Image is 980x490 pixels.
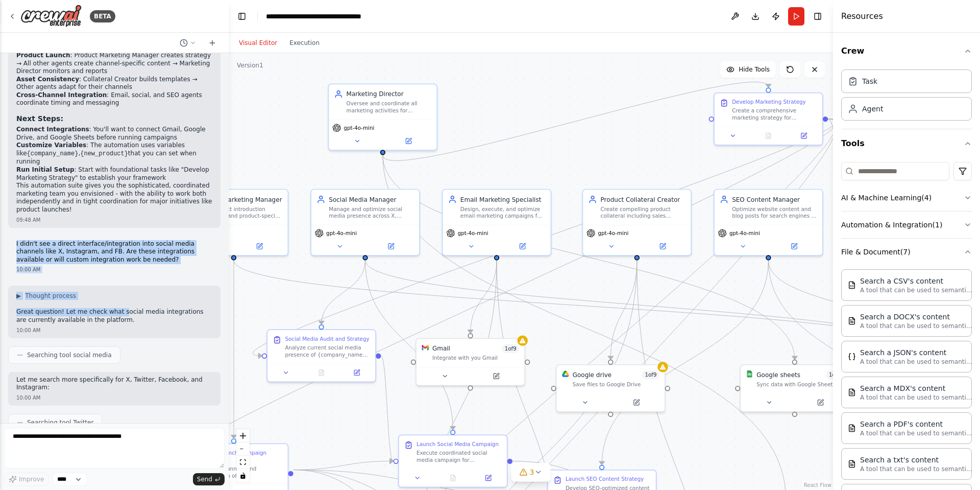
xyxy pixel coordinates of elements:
div: React Flow controls [236,429,250,482]
div: Sync data with Google Sheets [756,381,843,388]
div: Manage and optimize social media presence across X, Facebook, and Instagram for {company_name}. C... [329,205,414,219]
div: Launch Social Media Campaign [416,440,499,448]
button: Execution [283,37,326,49]
strong: Next Steps: [16,114,63,123]
div: Google sheets [756,370,800,379]
button: Open in side panel [769,241,819,252]
div: 09:48 AM [16,216,212,224]
div: Product Launch Campaign Planning [198,450,283,463]
span: gpt-4o-mini [326,229,357,237]
button: Open in side panel [473,473,503,483]
div: Version 1 [237,61,263,69]
div: Lead product introduction campaigns and product-specific promotional activities for {company_name... [198,205,283,219]
button: Open in side panel [789,130,819,141]
span: Number of enabled actions [642,370,659,379]
div: Crew [841,65,972,129]
p: Let me search more specifically for X, Twitter, Facebook, and Instagram: [16,376,212,392]
div: Search a CSV's content [860,276,972,286]
button: Switch to previous chat [176,37,200,49]
div: Design, execute, and optimize email marketing campaigns for {company_name} to nurture leads, enga... [460,205,546,219]
div: SEO Content Manager [732,195,817,204]
span: ▶ [16,292,21,300]
div: Gmail [432,344,450,353]
img: JSONSearchTool [848,353,856,361]
div: Email Marketing SpecialistDesign, execute, and optimize email marketing campaigns for {company_na... [442,189,552,256]
div: 10:00 AM [16,266,212,273]
button: Start a new chat [204,37,220,49]
g: Edge from 6ab7a5df-7cd1-4605-a89f-5a57e8fbc697 to 2b026f28-87c7-4a13-9346-5e71edfd118f [378,79,773,164]
button: Hide Tools [720,61,776,78]
h4: Resources [841,10,883,22]
g: Edge from 635f3723-cd77-4e2c-a8aa-e7d67d43365f to b711f42d-869b-4228-893e-b74f3cebc04e [598,261,773,465]
g: Edge from 53169331-433e-41d6-966e-88d80173d93b to 8bdb9246-1a3f-4163-878a-5615b058a84d [381,352,393,465]
img: Logo [20,5,82,28]
span: Number of enabled actions [826,370,843,379]
li: : Email, social, and SEO agents coordinate timing and messaging [16,91,212,107]
a: React Flow attribution [804,482,831,488]
div: Social Media Audit and StrategyAnalyze current social media presence of {company_name} across X, ... [266,329,376,382]
button: Improve [4,473,48,486]
li: : Start with foundational tasks like "Develop Marketing Strategy" to establish your framework [16,166,212,182]
g: Edge from 6ab7a5df-7cd1-4605-a89f-5a57e8fbc697 to b83789aa-92bc-4153-ba34-b6f080317a04 [378,155,799,360]
div: Search a DOCX's content [860,312,972,322]
nav: breadcrumb [266,11,381,21]
strong: Cross-Channel Integration [16,91,107,99]
button: Open in side panel [384,136,433,147]
div: Marketing Director [347,90,432,99]
p: A tool that can be used to semantic search a query from a CSV's content. [860,286,972,294]
p: A tool that can be used to semantic search a query from a PDF's content. [860,429,972,437]
div: BETA [90,10,115,22]
button: ▶Thought process [16,292,76,300]
img: DOCXSearchTool [848,317,856,325]
button: Automation & Integration(1) [841,212,972,238]
button: toggle interactivity [236,469,250,482]
p: A tool that can be used to semantic search a query from a MDX's content. [860,393,972,402]
div: Search a MDX's content [860,383,972,393]
button: 3 [511,463,551,482]
div: Search a txt's content [860,455,972,465]
span: gpt-4o-mini [598,229,628,237]
button: zoom in [236,429,250,442]
strong: Run Initial Setup [16,166,75,173]
strong: Customize Variables [16,142,86,149]
button: File & Document(7) [841,239,972,265]
span: Hide Tools [739,65,770,74]
div: Integrate with you Gmail [432,355,519,362]
button: Send [193,473,225,485]
div: Product Collateral CreatorCreate compelling product collateral including sales materials, channel... [582,189,692,256]
code: {new_product} [80,150,128,157]
img: CSVSearchTool [848,281,856,289]
button: No output available [434,473,472,483]
div: Product Marketing ManagerLead product introduction campaigns and product-specific promotional act... [179,189,289,256]
div: Google drive [573,370,612,379]
img: TXTSearchTool [848,460,856,468]
button: Tools [841,129,972,158]
li: : The automation uses variables like , that you can set when running [16,142,212,166]
button: fit view [236,456,250,469]
div: Oversee and coordinate all marketing activities for {company_name}, evaluate team performance, mo... [347,100,432,114]
div: Create a comprehensive marketing strategy for {company_name} including target audience analysis, ... [732,107,817,121]
div: Launch Social Media CampaignExecute coordinated social media campaign for {new_product} launch ac... [398,434,508,487]
button: zoom out [236,442,250,456]
button: Open in side panel [471,371,521,382]
g: Edge from e5bb7ce4-4033-414b-a53e-5338344e7ad2 to 8bdb9246-1a3f-4163-878a-5615b058a84d [293,457,394,474]
div: SEO Content ManagerOptimize website content and blog posts for search engines to improve organic ... [714,189,823,256]
li: : Product Marketing Manager creates strategy → All other agents create channel-specific content →... [16,52,212,76]
code: {company_name} [27,150,79,157]
g: Edge from f6314911-e5d6-4651-8a4a-eacb1497ae05 to e5bb7ce4-4033-414b-a53e-5338344e7ad2 [229,261,238,439]
div: Analyze current social media presence of {company_name} across X, Facebook, and Instagram. Conduc... [285,344,370,358]
div: Create compelling product collateral including sales materials, channel partner resources, and in... [601,205,686,219]
div: Search a PDF's content [860,419,972,429]
button: Open in side panel [341,367,372,378]
button: Hide right sidebar [811,9,825,24]
span: gpt-4o-mini [729,229,760,237]
span: Searching tool Twitter [27,418,93,427]
li: : You'll want to connect Gmail, Google Drive, and Google Sheets before running campaigns [16,126,212,142]
span: gpt-4o-mini [458,229,488,237]
g: Edge from 3d650226-33ed-4a29-b715-e0878b78c409 to 53169331-433e-41d6-966e-88d80173d93b [317,261,370,324]
p: Great question! Let me check what social media integrations are currently available in the platform. [16,308,212,324]
p: This automation suite gives you the sophisticated, coordinated marketing team you envisioned - wi... [16,182,212,214]
div: Optimize website content and blog posts for search engines to improve organic visibility and driv... [732,205,817,219]
button: Open in side panel [611,397,661,408]
g: Edge from f6314911-e5d6-4651-8a4a-eacb1497ae05 to fce53549-c1b7-43cd-bfd1-760759788c94 [229,261,930,351]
